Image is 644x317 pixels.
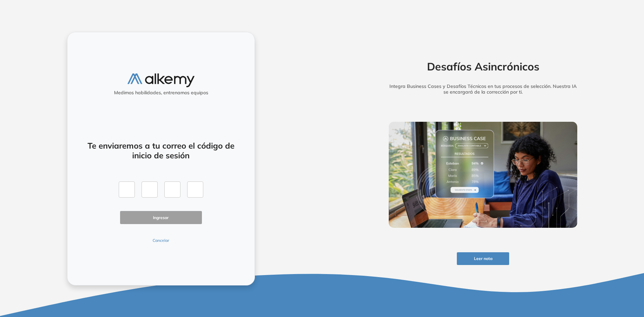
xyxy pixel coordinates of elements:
[70,90,252,96] h5: Medimos habilidades, entrenamos equipos
[378,84,588,95] h5: Integra Business Cases y Desafíos Técnicos en tus procesos de selección. Nuestra IA se encargará ...
[389,122,577,228] img: img-more-info
[523,239,644,317] iframe: Chat Widget
[523,239,644,317] div: Widget de chat
[457,252,509,265] button: Leer nota
[378,60,588,73] h2: Desafíos Asincrónicos
[120,211,202,224] button: Ingresar
[120,237,202,244] button: Cancelar
[85,141,237,160] h4: Te enviaremos a tu correo el código de inicio de sesión
[127,73,195,87] img: logo-alkemy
